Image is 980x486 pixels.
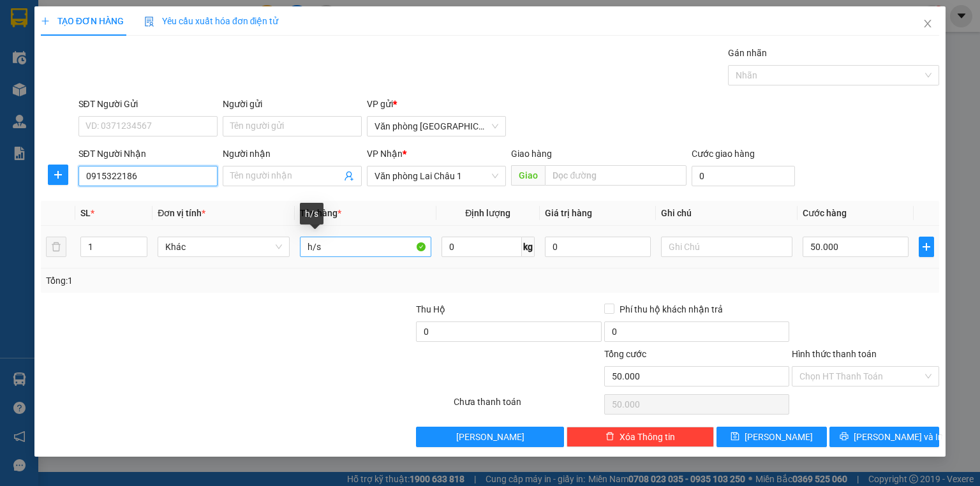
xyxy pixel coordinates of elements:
[656,201,798,226] th: Ghi chú
[144,17,154,27] img: icon
[78,97,218,111] div: SĐT Người Gửi
[792,349,877,359] label: Hình thức thanh toán
[829,427,940,447] button: printer[PERSON_NAME] và In
[692,166,795,186] input: Cước giao hàng
[300,203,323,225] div: h/s
[223,97,362,111] div: Người gửi
[144,16,279,26] span: Yêu cầu xuất hóa đơn điện tử
[604,349,646,359] span: Tổng cước
[919,242,933,252] span: plus
[78,147,218,161] div: SĐT Người Nhận
[545,237,651,257] input: 0
[41,16,124,26] span: TẠO ĐƠN HÀNG
[692,149,755,159] label: Cước giao hàng
[80,208,91,218] span: SL
[46,237,66,257] button: delete
[416,427,563,447] button: [PERSON_NAME]
[344,171,354,181] span: user-add
[567,427,714,447] button: deleteXóa Thông tin
[456,430,524,444] span: [PERSON_NAME]
[158,208,205,218] span: Đơn vị tính
[367,97,506,111] div: VP gửi
[661,237,792,257] input: Ghi Chú
[731,432,739,442] span: save
[46,274,379,288] div: Tổng: 1
[48,165,68,185] button: plus
[165,237,281,256] span: Khác
[745,430,813,444] span: [PERSON_NAME]
[545,208,592,218] span: Giá trị hàng
[465,208,510,218] span: Định lượng
[375,166,498,186] span: Văn phòng Lai Châu 1
[48,170,68,180] span: plus
[716,427,827,447] button: save[PERSON_NAME]
[511,165,545,186] span: Giao
[614,302,728,316] span: Phí thu hộ khách nhận trả
[452,395,602,417] div: Chưa thanh toán
[605,432,614,442] span: delete
[416,304,445,314] span: Thu Hộ
[854,430,943,444] span: [PERSON_NAME] và In
[803,208,847,218] span: Cước hàng
[300,208,341,218] span: Tên hàng
[728,48,767,58] label: Gán nhãn
[545,165,687,186] input: Dọc đường
[919,237,934,257] button: plus
[511,149,552,159] span: Giao hàng
[840,432,849,442] span: printer
[300,237,431,257] input: VD: Bàn, Ghế
[367,149,403,159] span: VP Nhận
[223,147,362,161] div: Người nhận
[910,6,946,42] button: Close
[41,17,50,26] span: plus
[923,18,933,29] span: close
[375,117,498,136] span: Văn phòng Hà Nội
[620,430,675,444] span: Xóa Thông tin
[522,237,535,257] span: kg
